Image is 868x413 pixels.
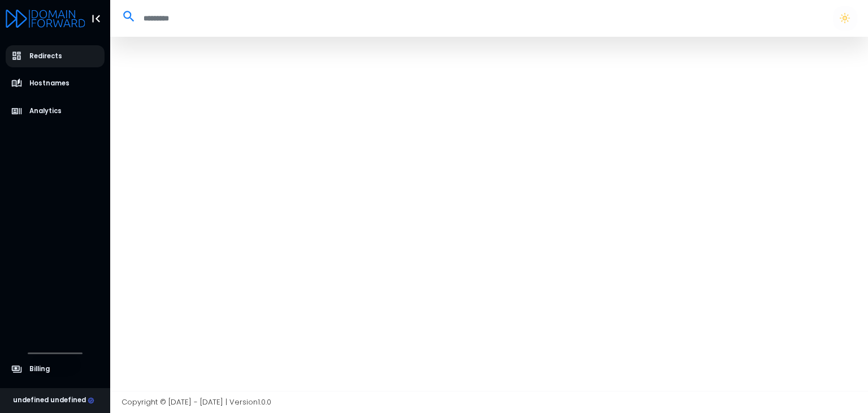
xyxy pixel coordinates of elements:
[85,8,107,29] button: Toggle Aside
[29,79,70,88] span: Hostnames
[29,51,62,61] span: Redirects
[6,72,105,94] a: Hostnames
[6,45,105,67] a: Redirects
[121,397,271,407] span: Copyright © [DATE] - [DATE] | Version 1.0.0
[6,100,105,122] a: Analytics
[29,364,50,374] span: Billing
[13,395,94,406] div: undefined undefined
[6,10,85,25] a: Logo
[29,106,62,116] span: Analytics
[6,358,105,380] a: Billing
